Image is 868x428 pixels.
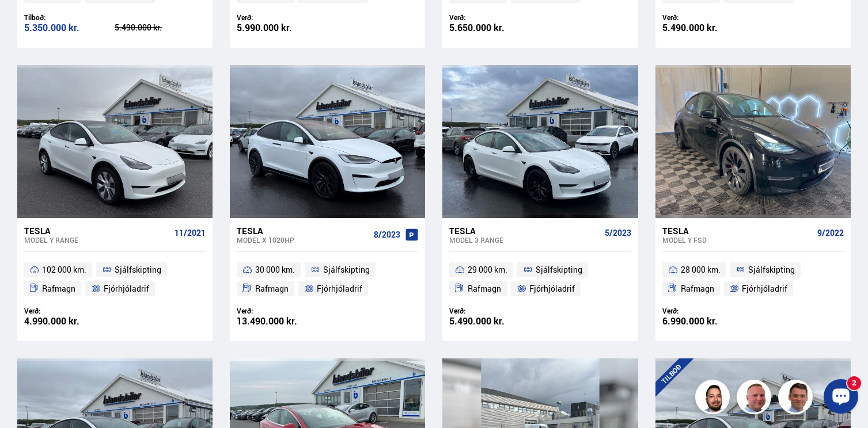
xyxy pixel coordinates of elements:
[175,228,206,238] span: 11/2021
[237,13,328,22] div: Verð:
[468,282,501,296] span: Rafmagn
[449,307,540,315] div: Verð:
[24,316,115,326] div: 4.990.000 kr.
[237,23,328,33] div: 5.990.000 kr.
[468,263,507,277] span: 29 000 km.
[449,236,600,244] div: Model 3 RANGE
[536,263,582,277] span: Sjálfskipting
[230,218,425,341] a: Tesla Model X 1020HP 8/2023 30 000 km. Sjálfskipting Rafmagn Fjórhjóladrif Verð: 13.490.000 kr.
[255,263,295,277] span: 30 000 km.
[24,23,115,33] div: 5.350.000 kr.
[662,316,753,326] div: 6.990.000 kr.
[115,263,161,277] span: Sjálfskipting
[449,316,540,326] div: 5.490.000 kr.
[662,236,813,244] div: Model Y FSD
[42,282,75,296] span: Rafmagn
[742,282,787,296] span: Fjórhjóladrif
[605,228,631,238] span: 5/2023
[681,263,721,277] span: 28 000 km.
[662,23,753,33] div: 5.490.000 kr.
[104,282,149,296] span: Fjórhjóladrif
[24,13,115,22] div: Tilboð:
[449,23,540,33] div: 5.650.000 kr.
[662,307,753,315] div: Verð:
[255,282,289,296] span: Rafmagn
[115,24,206,32] div: 5.490.000 kr.
[662,226,813,236] div: Tesla
[748,263,795,277] span: Sjálfskipting
[655,218,851,341] a: Tesla Model Y FSD 9/2022 28 000 km. Sjálfskipting Rafmagn Fjórhjóladrif Verð: 6.990.000 kr.
[24,307,115,315] div: Verð:
[317,282,362,296] span: Fjórhjóladrif
[681,282,714,296] span: Rafmagn
[529,282,575,296] span: Fjórhjóladrif
[449,226,600,236] div: Tesla
[738,381,773,416] img: siFngHWaQ9KaOqBr.png
[237,307,328,315] div: Verð:
[662,13,753,22] div: Verð:
[237,236,369,244] div: Model X 1020HP
[449,13,540,22] div: Verð:
[442,218,638,341] a: Tesla Model 3 RANGE 5/2023 29 000 km. Sjálfskipting Rafmagn Fjórhjóladrif Verð: 5.490.000 kr.
[323,263,370,277] span: Sjálfskipting
[237,226,369,236] div: Tesla
[817,228,844,238] span: 9/2022
[374,230,400,239] span: 8/2023
[237,316,328,326] div: 13.490.000 kr.
[697,381,731,416] img: nhp88E3Fdnt1Opn2.png
[42,263,86,277] span: 102 000 km.
[24,226,170,236] div: Tesla
[17,218,213,341] a: Tesla Model Y RANGE 11/2021 102 000 km. Sjálfskipting Rafmagn Fjórhjóladrif Verð: 4.990.000 kr.
[24,236,170,244] div: Model Y RANGE
[780,381,814,416] img: FbJEzSuNWCJXmdc-.webp
[814,375,863,423] iframe: LiveChat chat widget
